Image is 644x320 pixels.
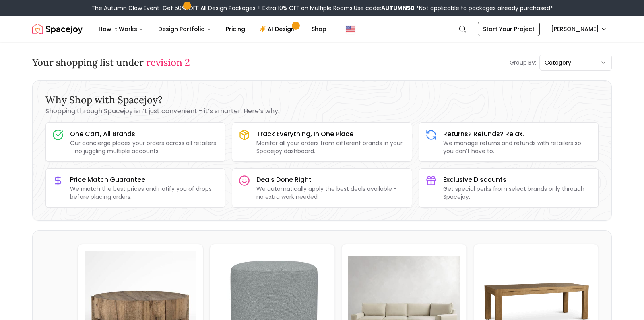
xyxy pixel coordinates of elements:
[70,175,219,185] h3: Price Match Guarantee
[146,56,190,69] span: revision 2
[70,139,219,155] p: Our concierge places your orders across all retailers - no juggling multiple accounts.
[32,56,190,69] h3: Your shopping list under
[510,59,536,67] p: Group By:
[354,4,415,12] span: Use code:
[546,22,612,36] button: [PERSON_NAME]
[32,21,83,37] a: Spacejoy
[346,24,355,34] img: United States
[256,129,405,139] h3: Track Everything, In One Place
[256,139,405,155] p: Monitor all your orders from different brands in your Spacejoy dashboard.
[381,4,415,12] b: AUTUMN50
[305,21,333,37] a: Shop
[32,21,83,37] img: Spacejoy Logo
[92,21,333,37] nav: Main
[152,21,218,37] button: Design Portfolio
[32,16,612,42] nav: Global
[256,175,405,185] h3: Deals Done Right
[70,129,219,139] h3: One Cart, All Brands
[45,94,599,106] h3: Why Shop with Spacejoy?
[70,185,219,201] p: We match the best prices and notify you of drops before placing orders.
[443,139,592,155] p: We manage returns and refunds with retailers so you don’t have to.
[256,185,405,201] p: We automatically apply the best deals available - no extra work needed.
[415,4,553,12] span: *Not applicable to packages already purchased*
[253,21,303,37] a: AI Design
[91,4,553,12] div: The Autumn Glow Event-Get 50% OFF All Design Packages + Extra 10% OFF on Multiple Rooms.
[92,21,150,37] button: How It Works
[478,22,540,36] a: Start Your Project
[45,106,599,116] p: Shopping through Spacejoy isn’t just convenient - it’s smarter. Here’s why:
[443,129,592,139] h3: Returns? Refunds? Relax.
[443,175,592,185] h3: Exclusive Discounts
[219,21,252,37] a: Pricing
[443,185,592,201] p: Get special perks from select brands only through Spacejoy.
